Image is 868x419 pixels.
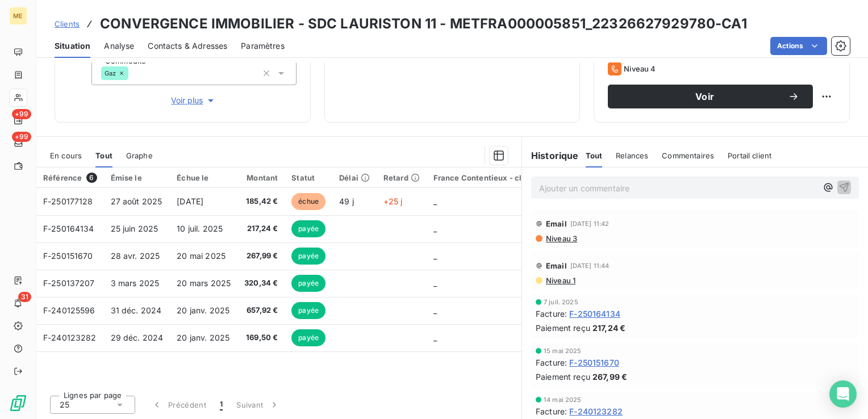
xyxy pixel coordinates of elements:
[171,95,216,106] span: Voir plus
[433,251,437,261] span: _
[770,37,827,55] button: Actions
[244,250,278,262] span: 267,99 €
[536,371,590,383] span: Paiement reçu
[177,173,231,182] div: Échue le
[608,85,813,108] button: Voir
[126,151,153,160] span: Graphe
[244,305,278,316] span: 657,92 €
[433,173,541,182] div: France Contentieux - cloture
[569,405,623,417] span: F-240123282
[43,278,95,288] span: F-250137207
[128,68,137,78] input: Ajouter une valeur
[144,393,213,417] button: Précédent
[111,196,162,206] span: 27 août 2025
[536,322,590,334] span: Paiement reçu
[244,223,278,234] span: 217,24 €
[100,14,747,34] h3: CONVERGENCE IMMOBILIER - SDC LAURISTON 11 - METFRA000005851_22326627929780-CA1
[433,278,437,288] span: _
[624,64,656,73] span: Niveau 4
[43,224,94,233] span: F-250164134
[570,220,610,227] span: [DATE] 11:42
[291,329,325,346] span: payée
[592,371,627,383] span: 267,99 €
[544,347,582,354] span: 15 mai 2025
[43,305,95,315] span: F-240125596
[229,393,287,417] button: Suivant
[339,173,370,182] div: Délai
[213,393,229,417] button: 1
[522,149,579,162] h6: Historique
[111,305,162,315] span: 31 déc. 2024
[50,151,82,160] span: En cours
[177,224,223,233] span: 10 juil. 2025
[546,261,567,270] span: Email
[177,333,229,342] span: 20 janv. 2025
[592,322,625,334] span: 217,24 €
[616,151,648,160] span: Relances
[544,299,578,305] span: 7 juil. 2025
[12,109,31,119] span: +99
[111,278,160,288] span: 3 mars 2025
[569,357,619,368] span: F-250151670
[829,380,857,408] div: Open Intercom Messenger
[291,220,325,237] span: payée
[43,196,93,206] span: F-250177128
[43,173,97,183] div: Référence
[241,40,285,52] span: Paramètres
[383,173,420,182] div: Retard
[621,92,788,101] span: Voir
[545,276,575,285] span: Niveau 1
[220,399,223,410] span: 1
[536,308,567,320] span: Facture :
[433,305,437,315] span: _
[433,224,437,233] span: _
[177,251,226,261] span: 20 mai 2025
[536,357,567,368] span: Facture :
[383,196,403,206] span: +25 j
[536,405,567,417] span: Facture :
[339,196,354,206] span: 49 j
[662,151,714,160] span: Commentaires
[570,262,610,269] span: [DATE] 11:44
[111,251,160,261] span: 28 avr. 2025
[43,251,93,261] span: F-250151670
[544,396,582,403] span: 14 mai 2025
[291,248,325,265] span: payée
[111,333,164,342] span: 29 déc. 2024
[12,132,31,142] span: +99
[104,40,134,52] span: Analyse
[111,173,164,182] div: Émise le
[291,275,325,292] span: payée
[291,302,325,319] span: payée
[9,7,27,25] div: ME
[291,193,325,210] span: échue
[244,278,278,289] span: 320,34 €
[95,151,112,160] span: Tout
[244,196,278,207] span: 185,42 €
[55,19,80,28] span: Clients
[244,332,278,343] span: 169,50 €
[291,173,325,182] div: Statut
[55,40,90,52] span: Situation
[177,278,231,288] span: 20 mars 2025
[177,305,229,315] span: 20 janv. 2025
[728,151,771,160] span: Portail client
[18,292,31,302] span: 31
[177,196,203,206] span: [DATE]
[60,399,69,410] span: 25
[91,94,297,107] button: Voir plus
[546,219,567,228] span: Email
[433,196,437,206] span: _
[43,333,97,342] span: F-240123282
[545,234,577,243] span: Niveau 3
[86,173,97,183] span: 6
[433,333,437,342] span: _
[9,394,27,412] img: Logo LeanPay
[569,308,620,320] span: F-250164134
[105,70,116,77] span: Gaz
[586,151,603,160] span: Tout
[148,40,227,52] span: Contacts & Adresses
[111,224,158,233] span: 25 juin 2025
[244,173,278,182] div: Montant
[55,18,80,30] a: Clients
